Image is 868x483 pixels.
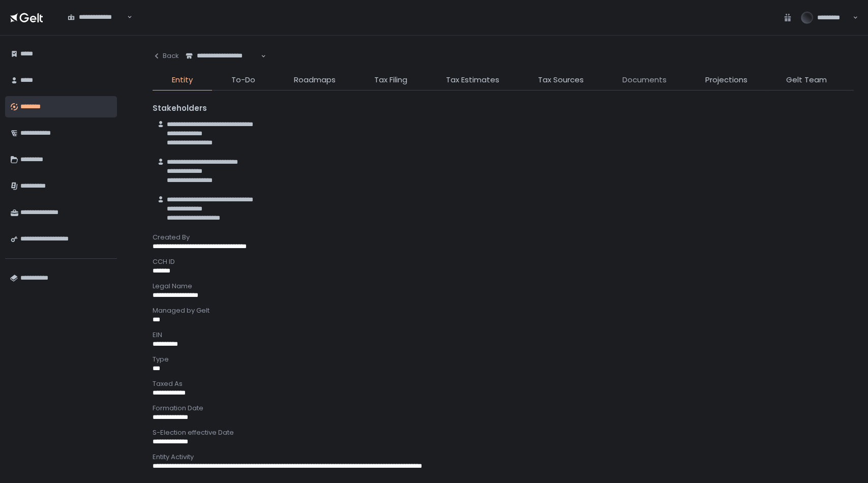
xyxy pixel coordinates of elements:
[153,404,854,413] div: Formation Date
[153,306,854,315] div: Managed by Gelt
[153,282,854,291] div: Legal Name
[179,46,266,67] div: Search for option
[374,74,407,86] span: Tax Filing
[153,355,854,364] div: Type
[153,46,179,66] button: Back
[153,452,854,462] div: Entity Activity
[153,379,854,388] div: Taxed As
[61,7,132,28] div: Search for option
[153,233,854,242] div: Created By
[153,103,854,114] div: Stakeholders
[294,74,336,86] span: Roadmaps
[446,74,499,86] span: Tax Estimates
[231,74,255,86] span: To-Do
[172,74,193,86] span: Entity
[153,330,854,340] div: EIN
[622,74,667,86] span: Documents
[786,74,827,86] span: Gelt Team
[705,74,747,86] span: Projections
[68,22,126,32] input: Search for option
[153,51,179,61] div: Back
[186,61,260,71] input: Search for option
[153,257,854,266] div: CCH ID
[538,74,584,86] span: Tax Sources
[153,428,854,437] div: S-Election effective Date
